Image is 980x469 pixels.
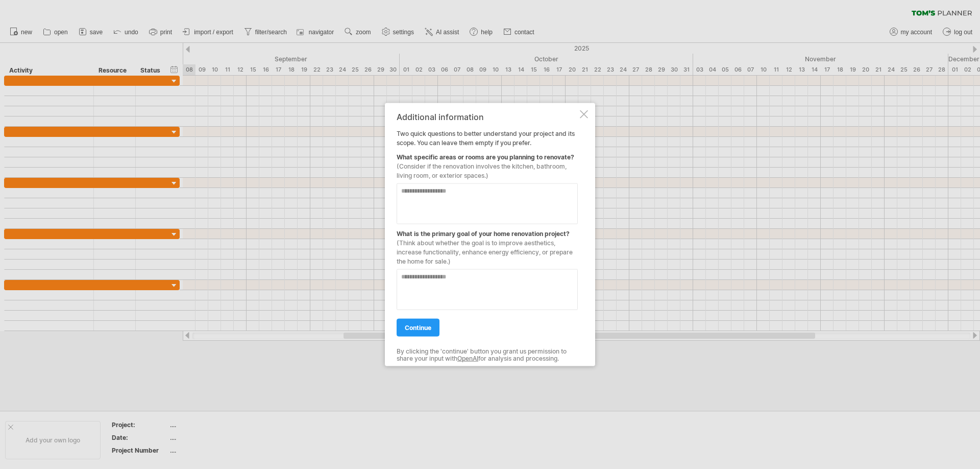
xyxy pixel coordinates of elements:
[405,324,431,332] span: continue
[397,162,567,179] span: (Consider if the renovation involves the kitchen, bathroom, living room, or exterior spaces.)
[457,355,478,362] a: OpenAI
[397,112,578,122] div: Additional information
[397,348,578,363] div: By clicking the 'continue' button you grant us permission to share your input with for analysis a...
[397,148,578,180] div: What specific areas or rooms are you planning to renovate?
[397,319,439,337] a: continue
[397,112,578,357] div: Two quick questions to better understand your project and its scope. You can leave them empty if ...
[397,239,573,265] span: (Think about whether the goal is to improve aesthetics, increase functionality, enhance energy ef...
[397,224,578,266] div: What is the primary goal of your home renovation project?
